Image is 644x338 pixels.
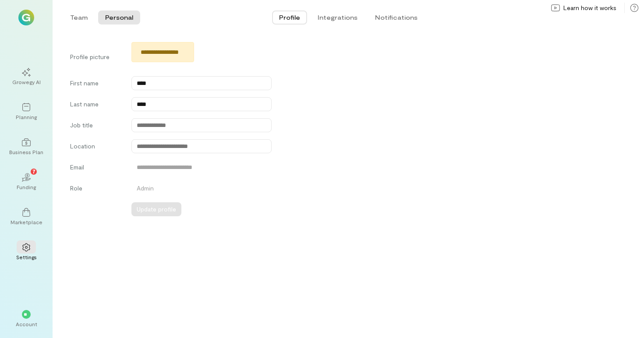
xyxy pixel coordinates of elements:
a: Planning [11,96,42,127]
label: Email [70,163,123,174]
button: Personal [98,11,140,25]
div: Account [16,320,37,327]
div: Admin [131,184,272,195]
div: Planning [16,113,37,120]
label: Location [70,142,123,153]
div: Marketplace [11,218,42,225]
button: Notifications [368,11,425,25]
div: Business Plan [9,148,43,155]
span: 7 [32,167,35,175]
a: Funding [11,166,42,197]
button: Integrations [311,11,364,25]
button: Update profile [131,202,181,216]
button: Team [63,11,95,25]
a: Marketplace [11,201,42,232]
a: Growegy AI [11,61,42,92]
div: Funding [17,183,36,190]
div: Growegy AI [12,78,41,85]
label: Profile picture [70,45,123,69]
label: First name [70,79,123,90]
button: Profile [272,11,307,25]
label: Role [70,184,123,195]
a: Business Plan [11,131,42,162]
a: Settings [11,236,42,268]
label: Job title [70,121,123,132]
span: Learn how it works [563,4,616,12]
div: Settings [16,253,37,261]
label: Last name [70,100,123,111]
